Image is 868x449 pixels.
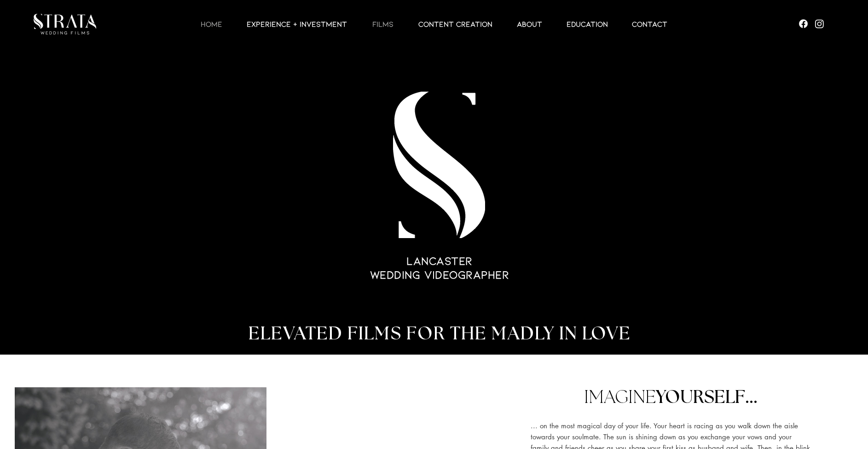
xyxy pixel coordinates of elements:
img: LUX S TEST_edited.png [393,92,485,238]
ul: Social Bar [798,18,825,29]
a: HOME [189,18,234,29]
span: ELEVATED FILMS FOR THE MADLY IN LOVE [249,325,631,343]
p: ABOUT [512,18,547,29]
a: Contact [620,18,679,29]
a: EXPERIENCE + INVESTMENT [234,18,360,29]
p: Films [368,18,398,29]
span: IMAGINE [584,388,656,408]
p: EDUCATION [562,18,613,29]
p: HOME [196,18,227,29]
span: YOURSELF... [656,388,758,407]
img: LUX STRATA TEST_edited.png [34,14,96,35]
p: CONTENT CREATION [414,18,497,29]
span: LANCASTER WEDDING VIDEOGRAPHER [370,254,509,281]
a: EDUCATION [554,18,620,29]
nav: Site [87,18,781,29]
p: Contact [627,18,672,29]
a: ABOUT [505,18,554,29]
a: Films [360,18,405,29]
p: EXPERIENCE + INVESTMENT [242,18,352,29]
a: CONTENT CREATION [405,18,505,29]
